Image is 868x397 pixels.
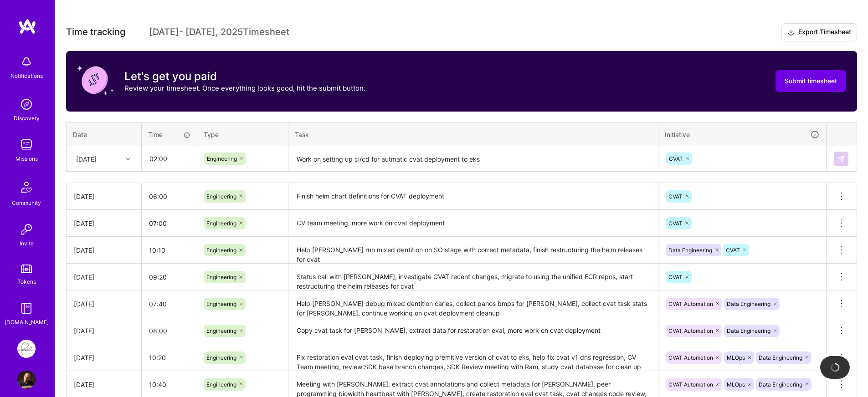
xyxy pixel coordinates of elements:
[207,155,237,162] span: Engineering
[289,265,657,290] textarea: Status call with [PERSON_NAME], investigate CVAT recent changes, migrate to using the unified ECR...
[206,327,236,334] span: Engineering
[727,354,745,361] span: MLOps
[206,220,236,227] span: Engineering
[74,245,134,255] div: [DATE]
[142,147,196,171] input: HH:MM
[206,354,236,361] span: Engineering
[829,361,841,373] img: loading
[289,318,657,343] textarea: Copy cvat task for [PERSON_NAME], extract data for restoration eval, more work on cvat deployment
[148,130,190,139] div: Time
[77,62,113,98] img: coin
[124,83,365,93] p: Review your timesheet. Once everything looks good, hit the submit button.
[781,23,857,41] button: Export Timesheet
[74,219,134,228] div: [DATE]
[668,274,683,280] span: CVAT
[206,381,236,388] span: Engineering
[17,340,36,358] img: Pearl: ML Engineering Team
[785,76,837,86] span: Submit timesheet
[10,71,43,81] div: Notifications
[67,122,142,146] th: Date
[15,154,38,163] div: Missions
[727,300,770,307] span: Data Engineering
[288,122,658,146] th: Task
[669,155,683,162] span: CVAT
[759,354,802,361] span: Data Engineering
[776,70,846,92] button: Submit timesheet
[14,113,40,123] div: Discovery
[124,70,365,83] h3: Let's get you paid
[787,28,795,37] i: icon Download
[17,95,36,113] img: discovery
[142,238,197,262] input: HH:MM
[17,53,36,71] img: bell
[668,247,712,254] span: Data Engineering
[17,299,36,317] img: guide book
[206,274,236,280] span: Engineering
[837,155,845,163] img: Submit
[727,327,770,334] span: Data Engineering
[17,277,36,286] div: Tokens
[74,299,134,309] div: [DATE]
[142,319,197,343] input: HH:MM
[668,381,713,388] span: CVAT Automation
[17,136,36,154] img: teamwork
[726,247,740,254] span: CVAT
[21,265,32,273] img: tokens
[74,380,134,389] div: [DATE]
[727,381,745,388] span: MLOps
[289,345,657,370] textarea: Fix restoration eval cvat task, finish deploying premitive version of cvat to eks, help fix cvat ...
[668,220,683,227] span: CVAT
[66,26,125,38] span: Time tracking
[668,354,713,361] span: CVAT Automation
[289,291,657,316] textarea: Help [PERSON_NAME] debug mixed dentition caries, collect panos bmps for [PERSON_NAME], collect cv...
[15,340,38,358] a: Pearl: ML Engineering Team
[834,152,849,166] div: null
[149,26,289,38] span: [DATE] - [DATE] , 2025 Timesheet
[142,372,197,397] input: HH:MM
[289,184,657,209] textarea: Finish helm chart definitions for CVAT deployment
[15,176,37,198] img: Community
[142,292,197,316] input: HH:MM
[289,211,657,236] textarea: CV team meeting, more work on cvat deployment
[759,381,802,388] span: Data Engineering
[668,327,713,334] span: CVAT Automation
[76,154,97,163] div: [DATE]
[17,371,36,389] img: User Avatar
[289,147,657,171] textarea: Work on setting up ci/cd for autmatic cvat deployment to eks
[15,371,38,389] a: User Avatar
[12,198,41,208] div: Community
[5,317,49,327] div: [DOMAIN_NAME]
[74,353,134,362] div: [DATE]
[206,300,236,307] span: Engineering
[665,129,820,140] div: Initiative
[197,122,288,146] th: Type
[17,220,36,239] img: Invite
[289,238,657,263] textarea: Help [PERSON_NAME] run mixed dentition on SO stage with correct metadata, finish restructuring th...
[18,18,36,35] img: logo
[142,211,197,235] input: HH:MM
[668,193,683,200] span: CVAT
[142,265,197,289] input: HH:MM
[206,247,236,254] span: Engineering
[668,300,713,307] span: CVAT Automation
[126,157,130,161] i: icon Chevron
[74,326,134,336] div: [DATE]
[142,346,197,370] input: HH:MM
[289,372,657,397] textarea: Meeting with [PERSON_NAME], extract cvat annotations and collect metadata for [PERSON_NAME]. peer...
[142,184,197,209] input: HH:MM
[74,272,134,282] div: [DATE]
[20,239,34,248] div: Invite
[74,192,134,201] div: [DATE]
[206,193,236,200] span: Engineering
